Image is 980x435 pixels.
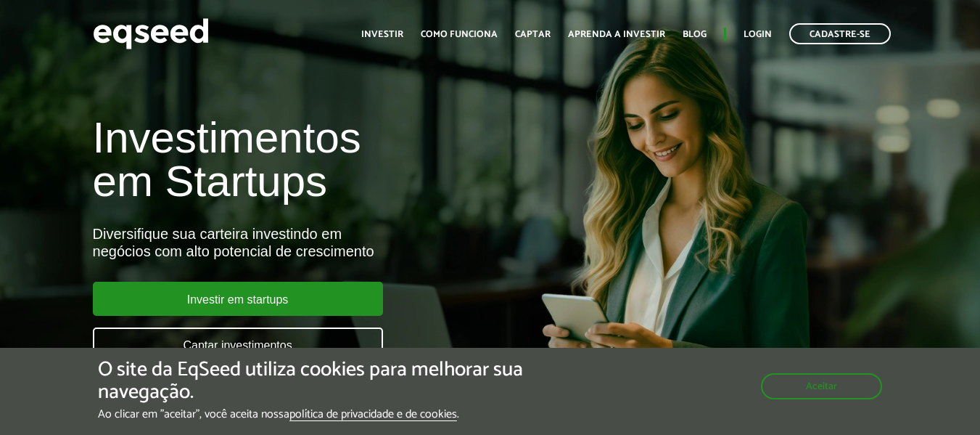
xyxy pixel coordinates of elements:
[361,30,403,39] a: Investir
[568,30,665,39] a: Aprenda a investir
[744,30,772,39] a: Login
[683,30,707,39] a: Blog
[761,373,882,399] button: Aceitar
[421,30,498,39] a: Como funciona
[789,23,891,44] a: Cadastre-se
[98,359,568,404] h5: O site da EqSeed utiliza cookies para melhorar sua navegação.
[93,328,383,362] a: Captar investimentos
[289,409,457,421] a: política de privacidade e de cookies
[93,15,209,53] img: EqSeed
[98,407,568,421] p: Ao clicar em "aceitar", você aceita nossa .
[93,225,561,260] div: Diversifique sua carteira investindo em negócios com alto potencial de crescimento
[515,30,551,39] a: Captar
[93,116,561,203] h1: Investimentos em Startups
[93,282,383,316] a: Investir em startups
